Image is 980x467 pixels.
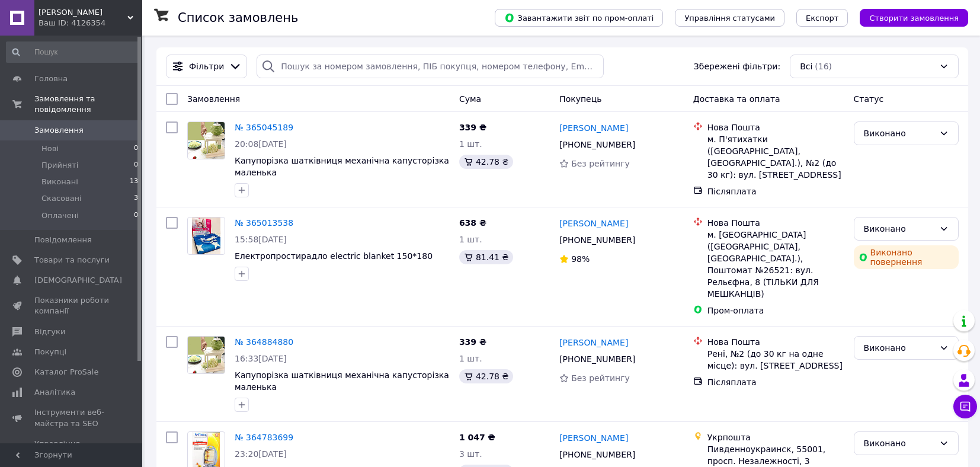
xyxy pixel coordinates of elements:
[864,341,934,354] div: Виконано
[707,348,844,372] div: Рені, №2 (до 30 кг на одне місце): вул. [STREET_ADDRESS]
[459,123,486,132] span: 339 ₴
[235,251,433,261] a: Електропростирадло electric blanket 150*180
[134,160,138,171] span: 0
[41,160,78,171] span: Прийняті
[571,159,630,168] span: Без рейтингу
[707,121,844,133] div: Нова Пошта
[235,156,449,177] span: Капупорізка шатківниця механічна капусторізка маленька
[557,136,638,153] div: [PHONE_NUMBER]
[39,7,127,18] span: LEW
[235,123,293,132] a: № 365045189
[707,443,844,467] div: Пивденноукраинск, 55001, просп. Незалежності, 3
[34,327,65,337] span: Відгуки
[459,250,513,264] div: 81.41 ₴
[235,433,293,442] a: № 364783699
[34,73,68,84] span: Головна
[684,14,775,23] span: Управління статусами
[34,235,92,245] span: Повідомлення
[459,218,486,228] span: 638 ₴
[41,143,59,154] span: Нові
[854,94,884,104] span: Статус
[864,437,934,450] div: Виконано
[694,60,780,72] span: Збережені фільтри:
[41,210,79,221] span: Оплачені
[800,60,812,72] span: Всі
[34,407,110,428] span: Інструменти веб-майстра та SEO
[854,245,959,269] div: Виконано повернення
[34,255,110,266] span: Товари та послуги
[495,9,663,27] button: Завантажити звіт по пром-оплаті
[557,446,638,463] div: [PHONE_NUMBER]
[187,121,225,159] a: Фото товару
[707,305,844,316] div: Пром-оплата
[864,127,934,140] div: Виконано
[34,275,122,286] span: [DEMOGRAPHIC_DATA]
[257,55,604,78] input: Пошук за номером замовлення, ПІБ покупця, номером телефону, Email, номером накладної
[707,431,844,443] div: Укрпошта
[34,347,66,357] span: Покупці
[559,94,601,104] span: Покупець
[134,210,138,221] span: 0
[134,193,138,204] span: 3
[189,60,224,72] span: Фільтри
[34,387,75,398] span: Аналітика
[675,9,784,27] button: Управління статусами
[6,41,139,63] input: Пошук
[235,337,293,347] a: № 364884880
[869,14,959,23] span: Створити замовлення
[235,218,293,228] a: № 365013538
[187,336,225,374] a: Фото товару
[34,439,110,460] span: Управління сайтом
[459,139,482,149] span: 1 шт.
[235,370,449,392] a: Капупорізка шатківниця механічна капусторізка маленька
[178,11,298,25] h1: Список замовлень
[41,193,82,204] span: Скасовані
[707,229,844,300] div: м. [GEOGRAPHIC_DATA] ([GEOGRAPHIC_DATA], [GEOGRAPHIC_DATA].), Поштомат №26521: вул. Рельєфна, 8 (...
[707,217,844,229] div: Нова Пошта
[459,94,481,104] span: Cума
[459,235,482,244] span: 1 шт.
[571,373,630,383] span: Без рейтингу
[815,62,832,71] span: (16)
[707,185,844,197] div: Післяплата
[34,94,142,115] span: Замовлення та повідомлення
[39,18,142,28] div: Ваш ID: 4126354
[459,337,486,347] span: 339 ₴
[557,351,638,367] div: [PHONE_NUMBER]
[557,232,638,248] div: [PHONE_NUMBER]
[235,449,287,459] span: 23:20[DATE]
[134,143,138,154] span: 0
[188,122,225,159] img: Фото товару
[707,336,844,348] div: Нова Пошта
[504,12,654,23] span: Завантажити звіт по пром-оплаті
[693,94,780,104] span: Доставка та оплата
[235,354,287,363] span: 16:33[DATE]
[34,367,98,378] span: Каталог ProSale
[235,235,287,244] span: 15:58[DATE]
[188,337,225,373] img: Фото товару
[34,125,84,136] span: Замовлення
[707,376,844,388] div: Післяплата
[806,14,839,23] span: Експорт
[130,177,138,187] span: 13
[187,217,225,255] a: Фото товару
[864,222,934,235] div: Виконано
[796,9,848,27] button: Експорт
[860,9,968,27] button: Створити замовлення
[559,217,628,229] a: [PERSON_NAME]
[459,155,513,169] div: 42.78 ₴
[559,432,628,444] a: [PERSON_NAME]
[187,94,240,104] span: Замовлення
[459,354,482,363] span: 1 шт.
[459,433,495,442] span: 1 047 ₴
[459,369,513,383] div: 42.78 ₴
[459,449,482,459] span: 3 шт.
[34,295,110,316] span: Показники роботи компанії
[192,217,220,254] img: Фото товару
[848,12,968,22] a: Створити замовлення
[41,177,78,187] span: Виконані
[559,122,628,134] a: [PERSON_NAME]
[559,337,628,348] a: [PERSON_NAME]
